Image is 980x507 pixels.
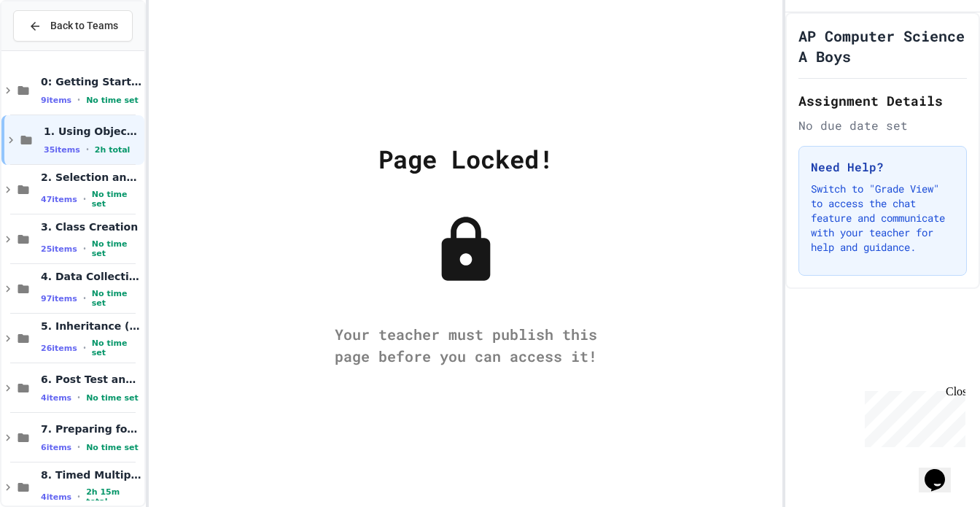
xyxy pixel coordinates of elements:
[83,243,86,255] span: •
[41,294,77,303] span: 97 items
[919,449,965,492] iframe: chat widget
[77,441,80,453] span: •
[77,392,80,403] span: •
[92,338,142,357] span: No time set
[41,75,141,88] span: 0: Getting Started
[13,10,133,42] button: Back to Teams
[92,289,142,308] span: No time set
[41,422,141,436] span: 7. Preparing for the Exam
[41,195,77,204] span: 47 items
[83,342,86,354] span: •
[44,125,141,138] span: 1. Using Objects and Methods
[92,190,142,209] span: No time set
[83,293,86,304] span: •
[41,96,71,105] span: 9 items
[83,193,86,205] span: •
[41,492,71,502] span: 4 items
[41,171,141,184] span: 2. Selection and Iteration
[378,140,553,177] div: Page Locked!
[86,487,141,506] span: 2h 15m total
[86,443,139,452] span: No time set
[95,145,131,155] span: 2h total
[86,96,139,105] span: No time set
[41,220,141,233] span: 3. Class Creation
[41,320,141,333] span: 5. Inheritance (optional)
[41,244,77,254] span: 25 items
[6,6,101,93] div: Chat with us now!Close
[811,158,954,176] h3: Need Help?
[798,117,967,134] div: No due date set
[41,344,77,353] span: 26 items
[86,144,89,155] span: •
[92,239,142,258] span: No time set
[41,270,141,283] span: 4. Data Collections
[41,393,71,403] span: 4 items
[320,323,612,367] div: Your teacher must publish this page before you can access it!
[41,373,141,386] span: 6. Post Test and Survey
[77,491,80,503] span: •
[811,182,954,255] p: Switch to "Grade View" to access the chat feature and communicate with your teacher for help and ...
[859,385,965,447] iframe: chat widget
[86,393,139,403] span: No time set
[798,90,967,111] h2: Assignment Details
[41,468,141,481] span: 8. Timed Multiple-Choice Exams
[77,94,80,106] span: •
[798,26,967,66] h1: AP Computer Science A Boys
[41,443,71,452] span: 6 items
[50,18,118,34] span: Back to Teams
[44,145,80,155] span: 35 items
